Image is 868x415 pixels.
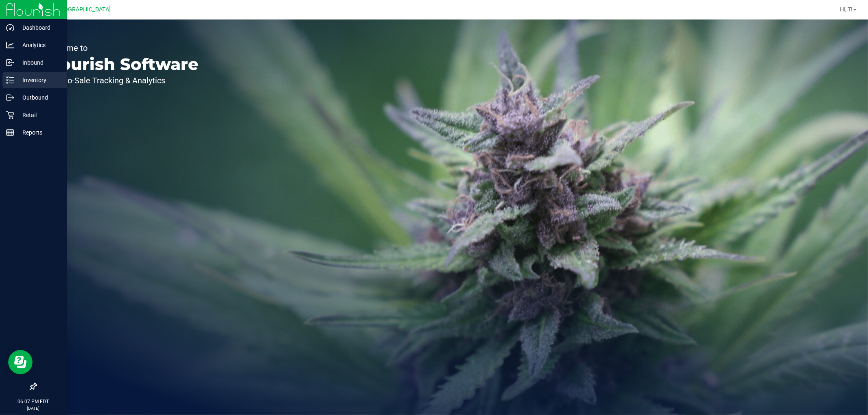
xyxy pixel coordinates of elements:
[44,76,199,85] p: Seed-to-Sale Tracking & Analytics
[6,76,14,84] inline-svg: Inventory
[8,350,33,374] iframe: Resource center
[14,23,63,33] p: Dashboard
[6,111,14,119] inline-svg: Retail
[14,75,63,85] p: Inventory
[14,93,63,102] p: Outbound
[14,128,63,137] p: Reports
[6,128,14,137] inline-svg: Reports
[44,56,199,72] p: Flourish Software
[6,93,14,102] inline-svg: Outbound
[840,6,853,13] span: Hi, T!
[6,59,14,67] inline-svg: Inbound
[14,58,63,67] p: Inbound
[6,41,14,49] inline-svg: Analytics
[4,405,63,411] p: [DATE]
[14,110,63,120] p: Retail
[44,44,199,52] p: Welcome to
[6,24,14,32] inline-svg: Dashboard
[4,398,63,405] p: 06:07 PM EDT
[55,6,111,13] span: [GEOGRAPHIC_DATA]
[14,40,63,50] p: Analytics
